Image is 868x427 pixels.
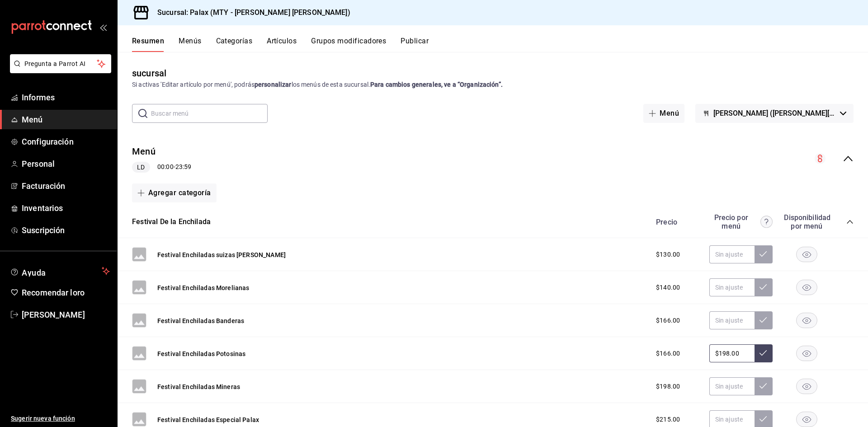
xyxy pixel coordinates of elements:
font: Sugerir nueva función [11,415,75,422]
font: Grupos modificadores [311,37,386,45]
span: $215.00 [656,415,680,424]
font: Recomendar loro [22,288,85,297]
button: Festival Enchiladas Mineras [157,382,240,391]
input: Sin ajuste [709,245,755,263]
font: Si activas 'Editar artículo por menú', podrás [132,81,255,88]
font: Facturación [22,181,65,191]
input: Sin ajuste [709,311,755,329]
font: Menús [179,37,201,45]
button: Festival Enchiladas Especial Palax [157,415,259,424]
div: colapsar-fila-del-menú [118,137,868,180]
span: $130.00 [656,250,680,259]
font: Categorías [216,37,253,45]
span: $198.00 [656,382,680,391]
font: Para cambios generales, ve a “Organización”. [370,81,503,88]
font: Publicar [401,37,429,45]
font: personalizar [255,81,292,88]
span: $166.00 [656,349,680,358]
input: Sin ajuste [709,278,755,296]
input: Sin ajuste [709,344,755,362]
button: abrir_cajón_menú [99,23,107,31]
button: Festival De la Enchilada [132,217,211,227]
font: Configuración [22,137,74,146]
span: $166.00 [656,316,680,325]
button: Menú [643,104,684,123]
button: Festival Enchiladas Potosinas [157,349,245,358]
button: Pregunta a Parrot AI [10,54,111,73]
a: Pregunta a Parrot AI [6,66,111,75]
font: los menús de esta sucursal. [292,81,371,88]
button: Festival Enchiladas Banderas [157,316,244,325]
font: Pregunta a Parrot AI [24,60,86,67]
font: 23:59 [175,163,192,170]
font: Inventarios [22,203,63,213]
font: Menú [132,146,156,157]
div: Precio por menú [709,213,773,230]
font: 00:00 [157,163,174,170]
font: Sucursal: Palax (MTY - [PERSON_NAME] [PERSON_NAME]) [157,8,350,17]
font: Menú [660,109,679,117]
font: - [174,163,175,170]
font: Menú [22,115,43,124]
font: Artículos [267,37,297,45]
font: LD [137,164,145,171]
button: Festival Enchiladas Morelianas [157,283,250,292]
font: sucursal [132,68,166,79]
button: collapse-category-row [846,218,854,225]
span: $140.00 [656,283,680,292]
font: Ayuda [22,268,46,277]
button: Agregar categoría [132,183,217,202]
input: Buscar menú [151,104,268,122]
div: Disponibilidad por menú [784,213,829,230]
font: Suscripción [22,225,65,235]
font: Informes [22,93,55,102]
input: Sin ajuste [709,377,755,395]
font: Resumen [132,37,164,45]
button: Menú [132,145,156,159]
font: Personal [22,159,55,169]
font: [PERSON_NAME] [22,310,85,319]
div: Precio [647,218,705,226]
div: pestañas de navegación [132,36,868,52]
button: [PERSON_NAME] ([PERSON_NAME][GEOGRAPHIC_DATA][PERSON_NAME]) [695,104,854,123]
button: Festival Enchiladas suizas [PERSON_NAME] [157,250,286,259]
